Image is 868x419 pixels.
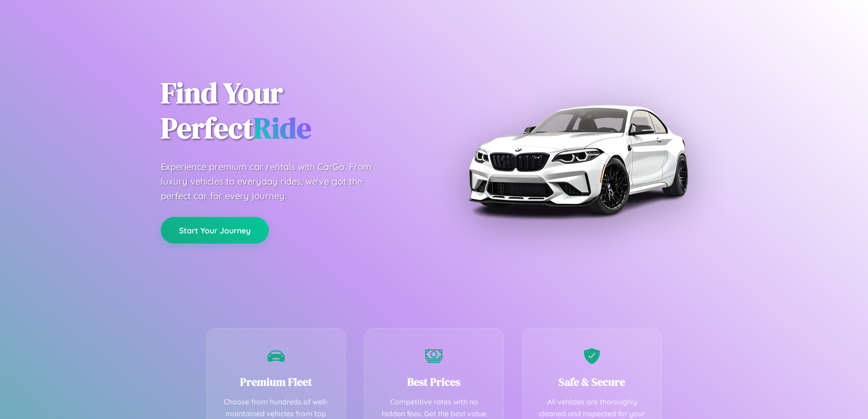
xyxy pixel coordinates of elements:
[378,374,490,389] h3: Best Prices
[253,108,311,148] span: Ride
[161,217,269,243] button: Start Your Journey
[536,374,648,389] h3: Safe & Secure
[161,160,389,203] p: Experience premium car rentals with CarGo. From luxury vehicles to everyday rides, we've got the ...
[464,46,692,274] img: Premium BMW car rental vehicle
[161,76,421,146] h1: Find Your Perfect
[221,374,332,389] h3: Premium Fleet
